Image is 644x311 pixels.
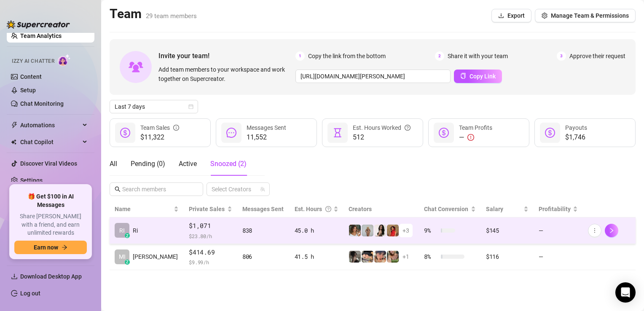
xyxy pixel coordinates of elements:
[295,226,339,235] div: 45.0 h
[498,13,504,19] span: download
[242,226,284,235] div: 838
[343,201,419,217] th: Creators
[353,132,411,142] span: 512
[115,100,193,113] span: Last 7 days
[122,185,191,194] input: Search members
[131,159,165,169] div: Pending ( 0 )
[349,225,361,236] img: i_want_candy
[295,252,339,261] div: 41.5 h
[11,139,16,145] img: Chat Copilot
[247,124,286,131] span: Messages Sent
[120,128,130,138] span: dollar-circle
[146,12,197,20] span: 29 team members
[542,13,547,19] span: setting
[460,73,466,79] span: copy
[387,225,399,236] img: bellatendresse
[11,122,18,129] span: thunderbolt
[459,124,492,131] span: Team Profits
[242,206,284,212] span: Messages Sent
[486,226,529,235] div: $145
[20,160,77,167] a: Discover Viral Videos
[424,226,437,235] span: 9 %
[133,252,178,261] span: [PERSON_NAME]
[14,193,87,209] span: 🎁 Get $100 in AI Messages
[349,251,361,263] img: daiisyjane
[491,9,531,22] button: Export
[110,201,184,217] th: Name
[470,73,496,80] span: Copy Link
[189,221,232,231] span: $1,071
[362,251,373,263] img: Harley
[353,123,411,132] div: Est. Hours Worked
[454,70,502,83] button: Copy Link
[189,232,232,240] span: $ 23.80 /h
[20,118,80,132] span: Automations
[125,260,130,265] div: z
[534,217,583,244] td: —
[140,123,179,132] div: Team Sales
[158,51,295,61] span: Invite your team!
[551,12,629,19] span: Manage Team & Permissions
[20,177,43,184] a: Settings
[119,226,125,235] span: RI
[448,51,508,61] span: Share it with your team
[557,51,566,61] span: 3
[535,9,636,22] button: Manage Team & Permissions
[20,273,82,280] span: Download Desktop App
[435,51,444,61] span: 2
[110,159,117,169] div: All
[115,204,172,214] span: Name
[188,104,193,109] span: calendar
[424,206,468,212] span: Chat Conversion
[405,123,411,132] span: question-circle
[569,51,625,61] span: Approve their request
[14,241,87,254] button: Earn nowarrow-right
[115,186,121,192] span: search
[20,73,42,80] a: Content
[12,57,54,65] span: Izzy AI Chatter
[11,273,18,280] span: download
[7,20,70,29] img: logo-BBDzfeDw.svg
[308,51,386,61] span: Copy the link from the bottom
[565,132,587,142] span: $1,746
[189,258,232,266] span: $ 9.99 /h
[20,135,80,149] span: Chat Copilot
[507,12,525,19] span: Export
[62,244,67,250] span: arrow-right
[173,123,179,132] span: info-circle
[295,51,305,61] span: 1
[125,233,130,238] div: z
[20,87,36,94] a: Setup
[565,124,587,131] span: Payouts
[210,160,247,168] span: Snoozed ( 2 )
[325,204,331,214] span: question-circle
[486,206,503,212] span: Salary
[58,54,71,66] img: AI Chatter
[333,128,343,138] span: hourglass
[486,252,529,261] div: $116
[158,65,292,83] span: Add team members to your workspace and work together on Supercreator.
[34,244,58,251] span: Earn now
[374,251,386,263] img: bonnierides
[119,252,126,261] span: MI
[615,282,636,303] div: Open Intercom Messenger
[189,206,225,212] span: Private Sales
[592,228,598,233] span: more
[242,252,284,261] div: 806
[545,128,555,138] span: dollar-circle
[14,212,87,237] span: Share [PERSON_NAME] with a friend, and earn unlimited rewards
[467,134,474,141] span: exclamation-circle
[226,128,236,138] span: message
[539,206,571,212] span: Profitability
[362,225,373,236] img: Barbi
[260,187,265,192] span: team
[459,132,492,142] div: —
[20,32,62,39] a: Team Analytics
[189,247,232,257] span: $414.69
[140,132,179,142] span: $11,322
[439,128,449,138] span: dollar-circle
[424,252,437,261] span: 8 %
[402,226,409,235] span: + 3
[110,6,197,22] h2: Team
[402,252,409,261] span: + 1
